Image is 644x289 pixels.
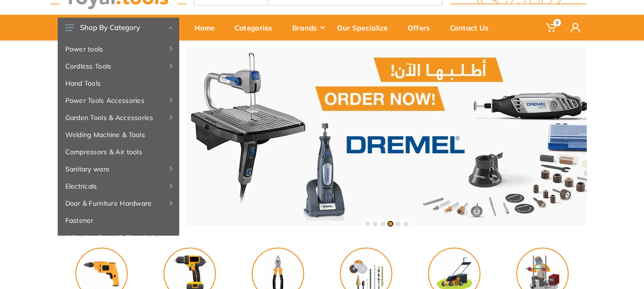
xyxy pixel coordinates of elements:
[58,75,179,92] a: Hand Tools
[58,229,179,246] a: Adhesive, Spray & Chemical
[58,126,179,143] a: Welding Machine & Tools
[58,143,179,160] a: Compressors & Air tools
[540,15,564,40] a: 0
[58,18,179,38] button: Shop By Category
[58,40,179,58] a: Power tools
[401,18,443,38] div: Offers
[443,18,502,38] div: Contact Us
[58,109,179,126] a: Garden Tools & Accessories
[58,58,179,75] a: Cordless Tools
[58,178,179,195] a: Electricals
[58,195,179,212] a: Door & Furniture Hardware
[286,18,330,38] div: Brands
[188,18,228,38] div: Home
[443,15,502,40] a: Contact Us
[330,18,401,38] div: Our Specialize
[58,92,179,109] a: Power Tools Accessories
[401,15,443,40] a: Offers
[228,15,286,40] a: Categories
[58,160,179,178] a: Sanitary ware
[58,212,179,229] a: Fastener
[553,19,561,26] span: 0
[188,15,228,40] a: Home
[330,15,401,40] a: Our Specialize
[228,18,286,38] div: Categories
